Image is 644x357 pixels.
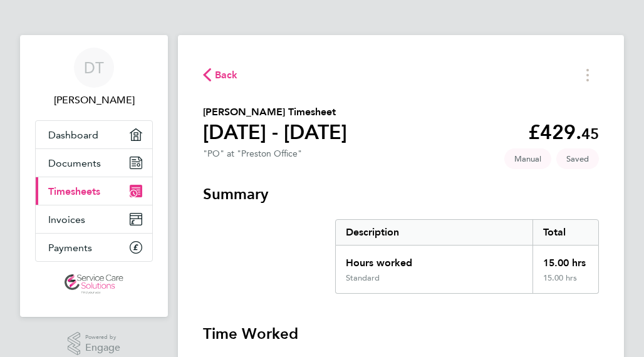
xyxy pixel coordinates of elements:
span: Donna Thompson [35,93,153,108]
div: 15.00 hrs [532,246,598,273]
a: Go to home page [35,274,153,294]
h3: Summary [203,184,599,204]
span: This timesheet was manually created. [504,148,551,169]
div: Summary [335,219,599,294]
span: This timesheet is Saved. [556,148,599,169]
div: Hours worked [336,246,533,273]
h3: Time Worked [203,324,599,344]
span: DT [84,59,104,76]
a: Powered byEngage [68,332,121,356]
button: Timesheets Menu [576,65,599,85]
span: Payments [48,242,92,254]
a: Documents [36,149,152,177]
a: Timesheets [36,177,152,205]
a: Invoices [36,205,152,233]
a: DT[PERSON_NAME] [35,48,153,108]
span: Back [215,68,238,83]
a: Dashboard [36,121,152,148]
span: Timesheets [48,185,100,197]
img: servicecare-logo-retina.png [65,274,123,294]
span: Dashboard [48,129,98,141]
app-decimal: £429. [528,120,599,144]
h2: [PERSON_NAME] Timesheet [203,105,347,120]
div: Standard [346,273,380,283]
a: Payments [36,234,152,261]
div: Total [532,220,598,245]
span: Powered by [85,332,120,343]
span: Engage [85,343,120,353]
div: 15.00 hrs [532,273,598,293]
span: 45 [581,125,599,143]
div: "PO" at "Preston Office" [203,148,302,159]
h1: [DATE] - [DATE] [203,120,347,145]
nav: Main navigation [20,35,168,317]
div: Description [336,220,533,245]
span: Documents [48,157,101,169]
button: Back [203,67,238,83]
span: Invoices [48,214,85,225]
